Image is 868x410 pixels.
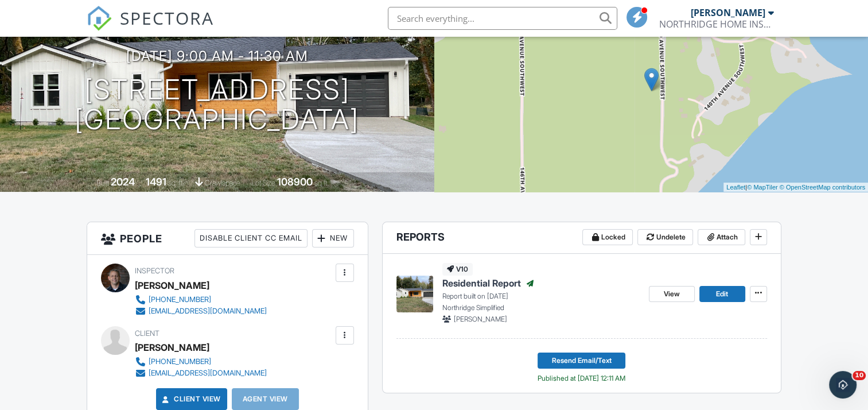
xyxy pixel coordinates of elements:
div: [PERSON_NAME] [691,7,765,18]
span: Inspector [135,266,174,275]
div: NORTHRIDGE HOME INSPECTIONS LLC [659,18,774,30]
input: Search everything... [388,7,617,30]
span: crawlspace [205,179,240,187]
a: © OpenStreetMap contributors [780,184,865,191]
span: Client [135,329,159,338]
span: 10 [853,371,866,380]
a: SPECTORA [87,16,214,40]
div: 1491 [146,176,166,188]
iframe: Intercom live chat [829,371,857,399]
div: [PHONE_NUMBER] [149,295,211,304]
div: | [723,183,868,192]
div: Disable Client CC Email [194,229,308,247]
div: [PERSON_NAME] [135,277,209,294]
a: Leaflet [726,184,745,191]
span: sq. ft. [168,179,184,187]
a: [PHONE_NUMBER] [135,356,267,368]
span: sq.ft. [314,179,329,187]
a: © MapTiler [747,184,778,191]
a: [EMAIL_ADDRESS][DOMAIN_NAME] [135,305,267,317]
div: [EMAIL_ADDRESS][DOMAIN_NAME] [149,369,267,378]
a: Client View [160,393,221,405]
a: [EMAIL_ADDRESS][DOMAIN_NAME] [135,368,267,379]
div: [PERSON_NAME] [135,339,209,356]
span: SPECTORA [120,6,214,30]
div: [PHONE_NUMBER] [149,357,211,366]
div: [EMAIL_ADDRESS][DOMAIN_NAME] [149,307,267,316]
div: 2024 [111,176,135,188]
a: [PHONE_NUMBER] [135,294,267,305]
div: New [312,229,354,247]
span: Built [96,179,109,187]
h3: [DATE] 9:00 am - 11:30 am [126,48,308,64]
img: The Best Home Inspection Software - Spectora [87,6,112,31]
span: Lot Size [251,179,275,187]
h1: [STREET_ADDRESS] [GEOGRAPHIC_DATA] [75,75,359,136]
h3: People [87,222,367,255]
div: 108900 [277,176,313,188]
